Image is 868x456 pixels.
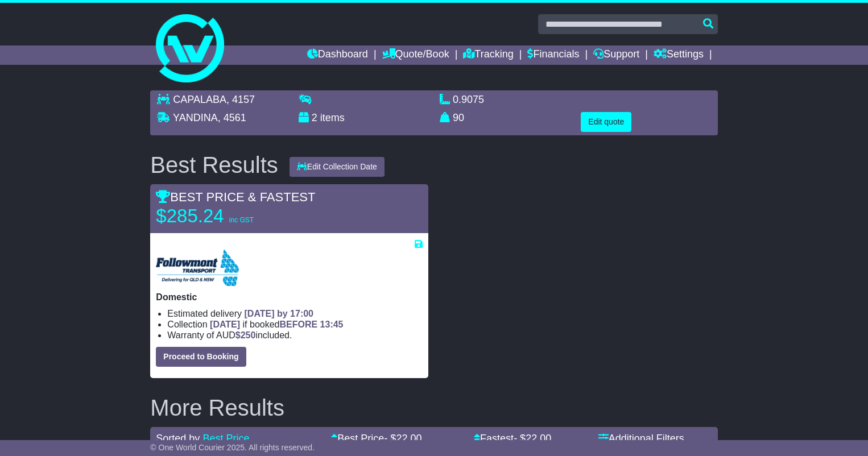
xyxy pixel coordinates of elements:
a: Financials [527,45,579,65]
a: Best Price- $22.00 [331,433,421,444]
span: $ [235,330,256,340]
p: Domestic [156,292,423,302]
span: , 4157 [226,94,255,105]
a: Support [593,45,639,65]
span: 22.00 [396,433,421,444]
span: [DATE] [210,320,240,329]
span: 90 [453,112,464,123]
span: , 4561 [218,112,246,123]
span: 2 [312,112,317,123]
span: Sorted by [156,433,200,444]
span: 13:45 [320,320,344,329]
button: Edit quote [581,112,631,132]
span: - $ [384,433,421,444]
img: Followmont Transport: Domestic [156,250,239,286]
span: if booked [210,320,343,329]
span: CAPALABA [173,94,226,105]
li: Collection [167,319,423,330]
li: Warranty of AUD included. [167,330,423,341]
a: Tracking [463,45,513,65]
button: Proceed to Booking [156,347,246,367]
span: [DATE] by 17:00 [245,309,314,318]
p: $285.24 [156,205,298,227]
span: - $ [514,433,551,444]
li: Estimated delivery [167,308,423,319]
span: BEFORE [279,320,317,329]
a: Best Price [202,433,249,444]
a: Settings [654,45,704,65]
span: items [320,112,345,123]
span: © One World Courier 2025. All rights reserved. [150,443,315,452]
span: YANDINA [173,112,218,123]
h2: More Results [150,395,717,420]
button: Edit Collection Date [290,157,385,177]
span: BEST PRICE & FASTEST [156,190,315,204]
a: Quote/Book [382,45,449,65]
div: Best Results [144,152,284,177]
a: Additional Filters [598,433,684,444]
a: Dashboard [307,45,368,65]
span: 22.00 [526,433,551,444]
span: inc GST [229,216,254,224]
span: 0.9075 [453,94,484,105]
a: Fastest- $22.00 [474,433,551,444]
span: 250 [241,330,256,340]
